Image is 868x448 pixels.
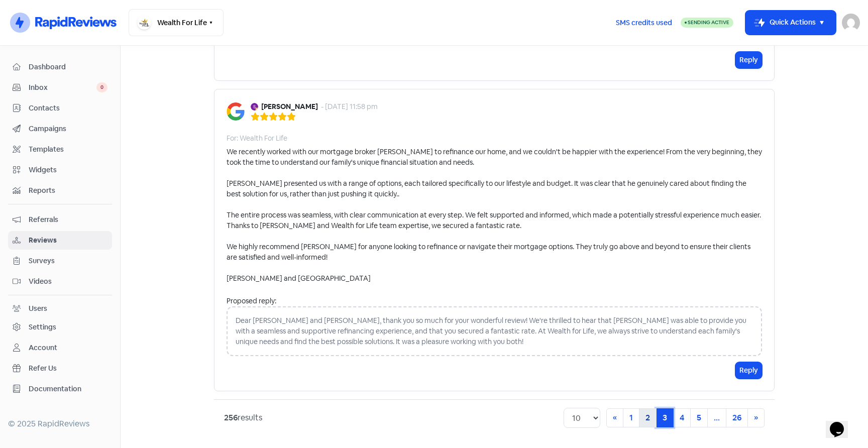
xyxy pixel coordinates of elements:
div: - [DATE] 11:58 pm [321,101,378,112]
a: Videos [8,272,112,291]
a: Users [8,299,112,318]
iframe: chat widget [826,408,858,438]
a: Refer Us [8,359,112,378]
a: Settings [8,318,112,337]
img: User [842,14,860,32]
div: © 2025 RapidReviews [8,418,112,430]
button: Reply [735,362,762,379]
span: Contacts [29,103,107,114]
b: [PERSON_NAME] [261,101,318,112]
span: Campaigns [29,124,107,134]
a: Surveys [8,252,112,270]
a: Account [8,339,112,357]
a: 4 [673,408,691,427]
img: Avatar [251,103,258,110]
button: Reply [735,52,762,68]
a: 5 [690,408,708,427]
span: Inbox [29,82,96,93]
a: Widgets [8,161,112,179]
span: Widgets [29,165,107,175]
a: Referrals [8,210,112,229]
button: Quick Actions [745,11,836,35]
strong: 256 [224,412,238,423]
span: SMS credits used [616,18,672,28]
span: » [754,412,758,423]
div: Users [29,303,47,314]
span: Templates [29,144,107,155]
a: Previous [606,408,623,427]
a: 26 [726,408,748,427]
span: « [613,412,617,423]
div: results [224,412,262,424]
a: Reports [8,181,112,200]
span: Surveys [29,256,107,266]
span: Documentation [29,384,107,394]
span: Referrals [29,214,107,225]
a: ... [707,408,726,427]
a: Reviews [8,231,112,250]
a: SMS credits used [607,17,681,27]
a: 3 [656,408,674,427]
div: Proposed reply: [227,296,762,306]
a: Sending Active [681,17,733,29]
div: Account [29,343,57,353]
button: Wealth For Life [129,9,224,36]
span: Videos [29,276,107,287]
a: Inbox 0 [8,78,112,97]
a: 1 [623,408,639,427]
span: Refer Us [29,363,107,374]
img: Image [227,102,245,121]
a: Contacts [8,99,112,118]
a: Next [747,408,765,427]
div: Dear [PERSON_NAME] and [PERSON_NAME], thank you so much for your wonderful review! We're thrilled... [227,306,762,356]
div: For: Wealth For Life [227,133,287,144]
a: Documentation [8,380,112,398]
span: Dashboard [29,62,107,72]
span: 0 [96,82,107,92]
a: Dashboard [8,58,112,76]
div: We recently worked with our mortgage broker [PERSON_NAME] to refinance our home, and we couldn't ... [227,147,762,284]
span: Sending Active [688,19,729,26]
a: 2 [639,408,657,427]
span: Reports [29,185,107,196]
a: Templates [8,140,112,159]
a: Campaigns [8,120,112,138]
span: Reviews [29,235,107,246]
div: Settings [29,322,56,332]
